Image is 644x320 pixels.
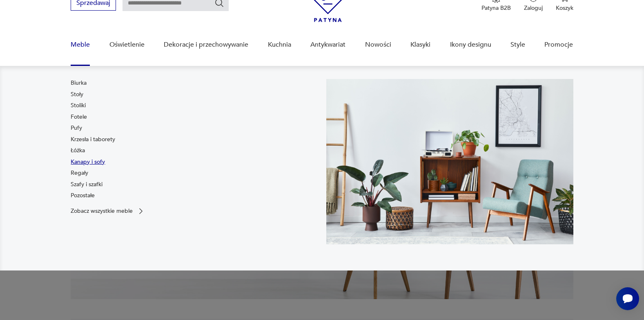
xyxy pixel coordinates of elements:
p: Koszyk [556,4,573,12]
a: Łóżka [71,146,85,155]
a: Oświetlenie [109,29,145,61]
a: Stoliki [71,101,86,110]
a: Regały [71,169,88,177]
a: Szafy i szafki [71,180,103,189]
p: Zaloguj [524,4,543,12]
a: Fotele [71,113,87,121]
iframe: Smartsupp widget button [616,287,639,310]
a: Pozostałe [71,192,95,200]
a: Kuchnia [268,29,291,61]
p: Zobacz wszystkie meble [71,208,133,214]
p: Patyna B2B [481,4,511,12]
a: Klasyki [410,29,430,61]
a: Meble [71,29,90,61]
a: Sprzedawaj [71,1,116,7]
a: Promocje [544,29,573,61]
a: Kanapy i sofy [71,158,105,166]
img: 969d9116629659dbb0bd4e745da535dc.jpg [326,79,573,244]
a: Biurka [71,79,87,87]
a: Krzesła i taborety [71,135,115,144]
a: Dekoracje i przechowywanie [164,29,248,61]
a: Style [510,29,525,61]
a: Ikony designu [450,29,491,61]
a: Nowości [365,29,391,61]
a: Zobacz wszystkie meble [71,207,145,215]
a: Antykwariat [310,29,345,61]
a: Pufy [71,124,82,132]
a: Stoły [71,90,83,99]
